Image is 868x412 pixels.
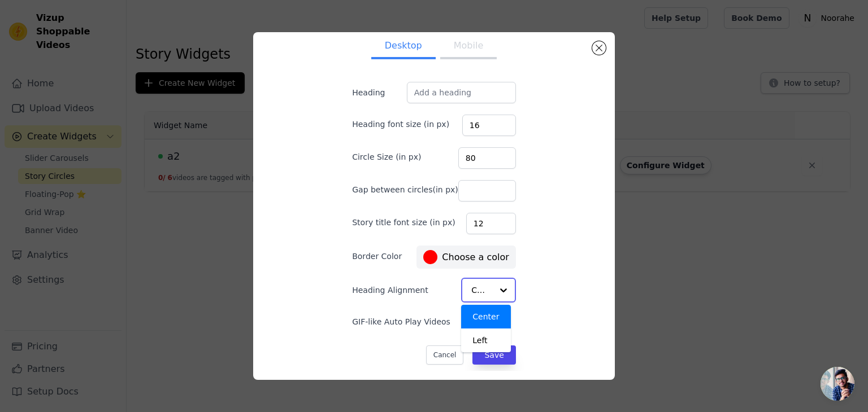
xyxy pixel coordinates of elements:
label: Border Color [352,251,402,262]
span: Yes [497,316,511,330]
div: Center [461,305,511,328]
label: Heading font size (in px) [352,119,449,130]
button: Cancel [426,345,464,365]
label: Heading Alignment [352,284,430,296]
label: Heading [352,87,407,98]
input: Add a heading [407,82,516,103]
label: Choose a color [423,250,509,264]
div: Left [461,328,511,352]
button: Mobile [440,34,497,59]
button: Close modal [592,41,606,55]
label: Gap between circles(in px) [352,184,458,195]
label: Story title font size (in px) [352,217,455,228]
label: GIF-like Auto Play Videos [352,316,450,327]
a: Open chat [821,367,854,401]
label: Circle Size (in px) [352,151,421,163]
button: Save [472,345,515,365]
button: Desktop [371,34,436,59]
